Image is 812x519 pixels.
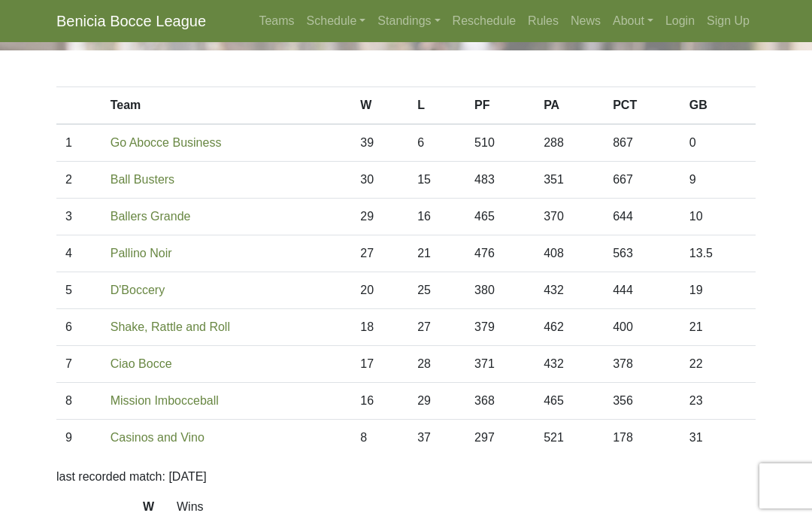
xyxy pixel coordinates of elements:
td: 368 [465,383,535,420]
td: 644 [604,199,680,235]
td: 521 [535,420,604,457]
td: 16 [351,383,408,420]
td: 8 [351,420,408,457]
td: 28 [408,346,465,383]
th: PF [465,87,535,125]
td: 21 [408,235,465,272]
td: 465 [465,199,535,235]
td: 10 [680,199,756,235]
a: Casinos and Vino [111,431,205,444]
td: 667 [604,162,680,199]
a: Pallino Noir [111,247,172,259]
a: Teams [253,6,300,36]
a: Ballers Grande [111,210,191,223]
td: 432 [535,346,604,383]
td: 563 [604,235,680,272]
td: 21 [680,309,756,346]
a: News [565,6,607,36]
td: 9 [56,420,101,457]
a: Ciao Bocce [111,357,172,370]
a: Mission Imbocceball [111,394,219,407]
td: 465 [535,383,604,420]
a: About [607,6,659,36]
th: Team [101,87,352,125]
td: 17 [351,346,408,383]
td: 1 [56,124,101,162]
a: Benicia Bocce League [56,6,206,36]
td: 379 [465,309,535,346]
a: D'Boccery [111,284,165,296]
td: 297 [465,420,535,457]
a: Reschedule [447,6,523,36]
a: Shake, Rattle and Roll [111,320,230,333]
a: Go Abocce Business [111,136,222,149]
td: 27 [351,235,408,272]
td: 351 [535,162,604,199]
td: 867 [604,124,680,162]
td: 356 [604,383,680,420]
p: last recorded match: [DATE] [56,468,756,486]
td: 288 [535,124,604,162]
a: Login [659,6,701,36]
td: 37 [408,420,465,457]
td: 178 [604,420,680,457]
td: 371 [465,346,535,383]
td: 380 [465,272,535,309]
td: 29 [408,383,465,420]
th: W [351,87,408,125]
a: Sign Up [701,6,756,36]
th: GB [680,87,756,125]
th: L [408,87,465,125]
td: 2 [56,162,101,199]
th: PA [535,87,604,125]
td: 5 [56,272,101,309]
td: 22 [680,346,756,383]
td: 16 [408,199,465,235]
a: Standings [371,6,446,36]
td: 39 [351,124,408,162]
a: Schedule [301,6,372,36]
td: 483 [465,162,535,199]
td: 462 [535,309,604,346]
td: 510 [465,124,535,162]
td: 9 [680,162,756,199]
a: Rules [522,6,565,36]
td: 408 [535,235,604,272]
dd: Wins [165,498,767,516]
td: 31 [680,420,756,457]
td: 7 [56,346,101,383]
td: 20 [351,272,408,309]
td: 18 [351,309,408,346]
td: 0 [680,124,756,162]
td: 19 [680,272,756,309]
td: 444 [604,272,680,309]
a: Ball Busters [111,173,174,186]
td: 4 [56,235,101,272]
td: 400 [604,309,680,346]
td: 29 [351,199,408,235]
td: 6 [408,124,465,162]
td: 370 [535,199,604,235]
td: 15 [408,162,465,199]
th: PCT [604,87,680,125]
td: 8 [56,383,101,420]
td: 476 [465,235,535,272]
td: 378 [604,346,680,383]
td: 13.5 [680,235,756,272]
td: 25 [408,272,465,309]
td: 432 [535,272,604,309]
td: 23 [680,383,756,420]
td: 6 [56,309,101,346]
td: 27 [408,309,465,346]
td: 3 [56,199,101,235]
td: 30 [351,162,408,199]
